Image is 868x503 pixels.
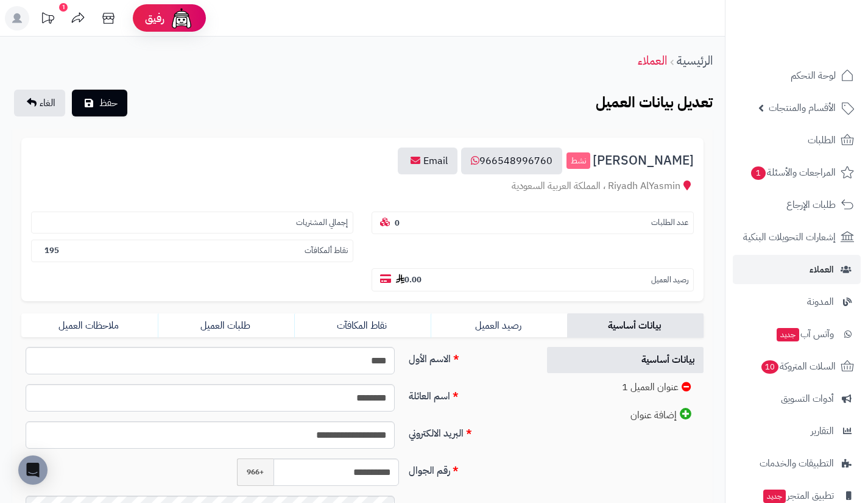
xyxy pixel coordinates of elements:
span: التطبيقات والخدمات [760,455,834,472]
a: Email [398,148,457,174]
img: ai-face.png [169,6,194,30]
span: أدوات التسويق [781,390,834,407]
span: جديد [777,328,799,341]
small: عدد الطلبات [651,217,688,229]
b: 0 [395,217,400,229]
a: طلبات العميل [158,313,294,338]
a: الطلبات [733,126,861,155]
a: العملاء [733,255,861,284]
div: Open Intercom Messenger [18,455,48,485]
a: المدونة [733,287,861,316]
span: +966 [237,458,273,486]
a: نقاط المكافآت [294,313,431,338]
a: لوحة التحكم [733,61,861,90]
label: رقم الجوال [404,458,533,478]
b: 0.00 [396,274,422,285]
span: جديد [763,490,786,503]
b: تعديل بيانات العميل [596,91,713,113]
img: logo-2.png [785,34,856,60]
span: طلبات الإرجاع [786,196,836,213]
div: 1 [59,3,68,12]
a: إشعارات التحويلات البنكية [733,223,861,252]
a: 966548996760 [461,148,562,174]
label: البريد الالكتروني [404,421,533,441]
span: 1 [751,166,766,180]
label: اسم العائلة [404,384,533,404]
span: الأقسام والمنتجات [769,99,836,116]
span: الطلبات [808,132,836,149]
span: العملاء [810,261,834,278]
span: [PERSON_NAME] [593,154,694,168]
a: عنوان العميل 1 [547,374,704,401]
a: بيانات أساسية [547,347,704,373]
span: رفيق [145,11,164,26]
small: رصيد العميل [651,274,688,286]
a: أدوات التسويق [733,384,861,413]
span: لوحة التحكم [791,67,836,84]
span: التقارير [811,423,834,440]
b: 195 [44,244,59,256]
a: رصيد العميل [431,313,567,338]
small: إجمالي المشتريات [296,217,348,229]
a: طلبات الإرجاع [733,190,861,219]
div: Riyadh AlYasmin ، المملكة العربية السعودية [31,179,694,193]
a: الرئيسية [677,51,713,70]
label: الاسم الأول [404,347,533,366]
small: نقاط ألمكافآت [305,245,348,257]
span: الغاء [40,96,55,110]
span: وآتس آب [775,326,834,343]
a: السلات المتروكة10 [733,352,861,381]
span: المدونة [807,293,834,310]
a: تحديثات المنصة [32,6,63,34]
a: إضافة عنوان [547,402,704,429]
a: العملاء [638,51,667,70]
a: ملاحظات العميل [21,313,158,338]
a: التطبيقات والخدمات [733,449,861,478]
small: نشط [566,152,590,169]
span: السلات المتروكة [760,358,836,375]
span: إشعارات التحويلات البنكية [743,229,836,246]
a: المراجعات والأسئلة1 [733,158,861,187]
a: التقارير [733,416,861,446]
span: 10 [761,360,778,374]
a: بيانات أساسية [567,313,704,338]
a: الغاء [14,90,65,116]
span: حفظ [99,96,118,110]
a: وآتس آبجديد [733,319,861,349]
button: حفظ [72,90,127,116]
span: المراجعات والأسئلة [750,164,836,181]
